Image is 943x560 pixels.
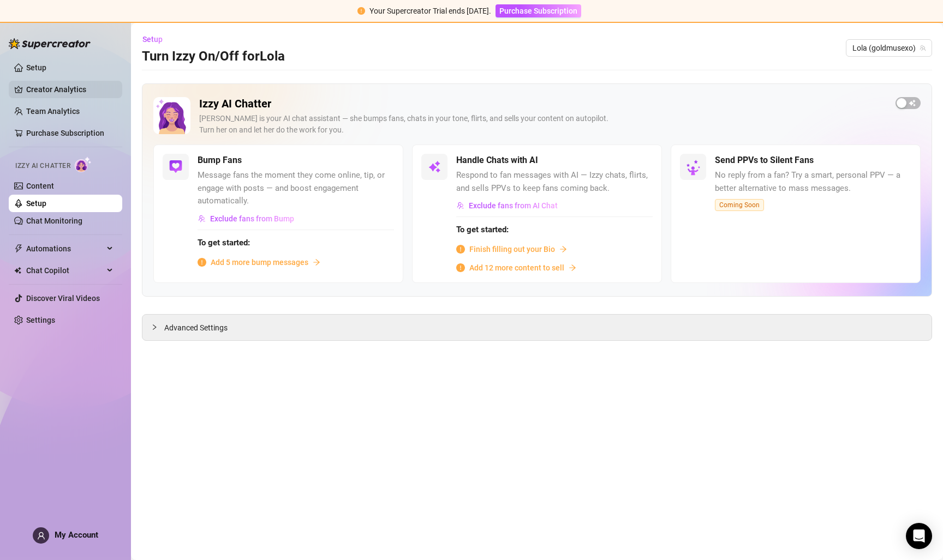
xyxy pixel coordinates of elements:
span: Lola (goldmusexo) [852,40,926,56]
span: Purchase Subscription [499,7,577,15]
span: exclamation-circle [357,7,365,15]
a: Team Analytics [26,107,80,116]
span: Izzy AI Chatter [15,161,70,171]
span: info-circle [198,258,206,267]
img: svg%3e [169,160,182,173]
span: Exclude fans from AI Chat [469,201,558,210]
span: My Account [55,530,98,540]
a: Purchase Subscription [496,7,581,15]
button: Exclude fans from AI Chat [456,197,558,214]
div: [PERSON_NAME] is your AI chat assistant — she bumps fans, chats in your tone, flirts, and sells y... [199,113,887,136]
button: Purchase Subscription [496,4,581,17]
h5: Bump Fans [198,154,242,167]
span: arrow-right [569,264,576,272]
img: Izzy AI Chatter [153,97,190,134]
img: logo-BBDzfeDw.svg [9,38,91,49]
h3: Turn Izzy On/Off for Lola [142,48,285,65]
span: Message fans the moment they come online, tip, or engage with posts — and boost engagement automa... [198,169,394,208]
span: info-circle [456,263,465,272]
span: Add 5 more bump messages [211,256,308,268]
span: Respond to fan messages with AI — Izzy chats, flirts, and sells PPVs to keep fans coming back. [456,169,653,195]
a: Chat Monitoring [26,216,82,225]
h2: Izzy AI Chatter [199,97,887,111]
div: Open Intercom Messenger [906,523,932,549]
span: Advanced Settings [164,322,228,334]
span: team [920,45,926,51]
span: info-circle [456,245,465,254]
button: Setup [142,31,171,48]
img: AI Chatter [75,156,92,172]
span: collapsed [151,324,158,330]
span: No reply from a fan? Try a smart, personal PPV — a better alternative to mass messages. [715,169,911,195]
span: arrow-right [313,258,320,266]
img: Chat Copilot [14,267,21,274]
h5: Handle Chats with AI [456,154,538,167]
a: Setup [26,63,46,72]
span: Finish filling out your Bio [469,243,555,255]
a: Content [26,182,54,190]
span: Exclude fans from Bump [210,214,294,223]
h5: Send PPVs to Silent Fans [715,154,814,167]
span: user [37,532,45,540]
img: svg%3e [198,215,206,222]
a: Setup [26,199,46,208]
button: Exclude fans from Bump [198,210,295,227]
a: Creator Analytics [26,81,114,98]
span: Coming Soon [715,199,764,211]
span: Setup [142,35,163,44]
span: arrow-right [559,245,567,253]
strong: To get started: [198,238,250,248]
div: collapsed [151,321,164,333]
strong: To get started: [456,225,509,234]
img: svg%3e [428,160,441,173]
span: thunderbolt [14,244,23,253]
span: Automations [26,240,104,257]
span: Add 12 more content to sell [469,262,564,274]
span: Your Supercreator Trial ends [DATE]. [369,7,491,15]
a: Settings [26,316,55,324]
span: Chat Copilot [26,262,104,279]
img: silent-fans-ppv-o-N6Mmdf.svg [686,160,703,177]
a: Purchase Subscription [26,129,104,137]
a: Discover Viral Videos [26,294,100,303]
img: svg%3e [457,202,464,209]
